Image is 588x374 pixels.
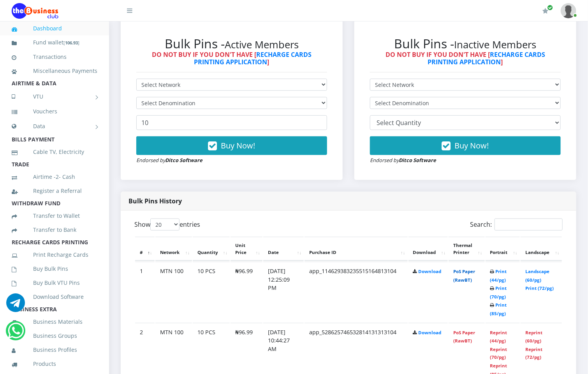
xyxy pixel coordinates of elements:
[386,50,545,66] strong: DO NOT BUY IF YOU DON'T HAVE [ ]
[525,330,542,344] a: Reprint (60/pg)
[263,262,304,322] td: [DATE] 12:25:09 PM
[12,143,97,161] a: Cable TV, Electricity
[12,274,97,292] a: Buy Bulk VTU Pins
[521,237,562,261] th: Landscape: activate to sort column ascending
[370,157,436,164] small: Endorsed by
[12,246,97,264] a: Print Recharge Cards
[525,346,542,361] a: Reprint (72/pg)
[495,219,563,231] input: Search:
[370,136,561,155] button: Buy Now!
[134,219,200,231] label: Show entries
[525,268,549,283] a: Landscape (60/pg)
[12,62,97,80] a: Miscellaneous Payments
[428,50,546,66] a: RECHARGE CARDS PRINTING APPLICATION
[490,302,507,316] a: Print (85/pg)
[12,3,58,19] img: Logo
[12,355,97,373] a: Products
[193,237,230,261] th: Quantity: activate to sort column ascending
[490,330,507,344] a: Reprint (44/pg)
[490,268,507,283] a: Print (44/pg)
[419,330,442,335] a: Download
[65,40,78,46] b: 106.93
[136,36,327,51] h2: Bulk Pins -
[12,116,97,136] a: Data
[305,262,407,322] td: app_114629383235515164813104
[453,330,475,344] a: PoS Paper (RawBT)
[419,268,442,274] a: Download
[263,237,304,261] th: Date: activate to sort column ascending
[486,237,520,261] th: Portrait: activate to sort column ascending
[225,38,299,51] small: Active Members
[12,313,97,331] a: Business Materials
[136,157,202,164] small: Endorsed by
[155,237,192,261] th: Network: activate to sort column ascending
[150,219,180,231] select: Showentries
[12,327,97,345] a: Business Groups
[454,38,537,51] small: Inactive Members
[63,40,79,46] small: [ ]
[165,157,202,164] strong: Ditco Software
[561,3,576,18] img: User
[547,5,553,11] span: Renew/Upgrade Subscription
[231,237,262,261] th: Unit Price: activate to sort column ascending
[221,140,255,151] span: Buy Now!
[152,50,312,66] strong: DO NOT BUY IF YOU DON'T HAVE [ ]
[12,168,97,186] a: Airtime -2- Cash
[455,140,489,151] span: Buy Now!
[129,197,182,205] strong: Bulk Pins History
[6,299,25,312] a: Chat for support
[155,262,192,322] td: MTN 100
[12,48,97,66] a: Transactions
[136,115,327,130] input: Enter Quantity
[12,182,97,200] a: Register a Referral
[470,219,563,231] label: Search:
[12,34,97,52] a: Fund wallet[106.93]
[12,221,97,239] a: Transfer to Bank
[490,285,507,300] a: Print (70/pg)
[193,262,230,322] td: 10 PCS
[135,262,155,322] td: 1
[490,346,507,361] a: Reprint (70/pg)
[525,285,554,291] a: Print (72/pg)
[12,207,97,225] a: Transfer to Wallet
[136,136,327,155] button: Buy Now!
[12,341,97,359] a: Business Profiles
[12,260,97,278] a: Buy Bulk Pins
[542,8,548,14] i: Renew/Upgrade Subscription
[408,237,448,261] th: Download: activate to sort column ascending
[12,19,97,37] a: Dashboard
[8,327,24,340] a: Chat for support
[370,36,561,51] h2: Bulk Pins -
[305,237,407,261] th: Purchase ID: activate to sort column ascending
[12,288,97,306] a: Download Software
[135,237,155,261] th: #: activate to sort column descending
[399,157,436,164] strong: Ditco Software
[449,237,484,261] th: Thermal Printer: activate to sort column ascending
[231,262,262,322] td: ₦96.99
[453,268,475,283] a: PoS Paper (RawBT)
[194,50,312,66] a: RECHARGE CARDS PRINTING APPLICATION
[12,87,97,106] a: VTU
[12,102,97,120] a: Vouchers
